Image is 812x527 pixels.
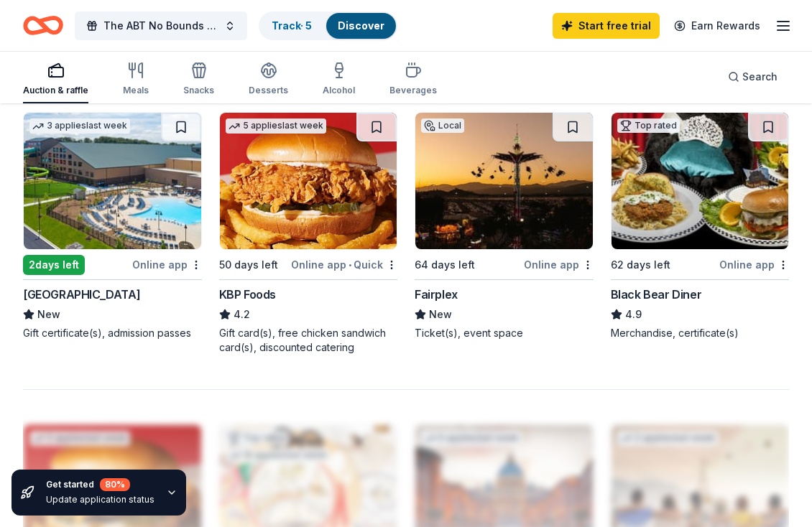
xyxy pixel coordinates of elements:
div: Beverages [389,85,437,96]
div: Meals [123,85,149,96]
a: Image for Great Wolf Lodge3 applieslast week2days leftOnline app[GEOGRAPHIC_DATA]NewGift certific... [23,112,202,340]
img: Image for KBP Foods [220,113,397,249]
div: KBP Foods [219,286,276,303]
div: Merchandise, certificate(s) [611,326,790,340]
div: Online app [524,256,594,274]
span: Search [742,68,778,85]
div: Auction & raffle [23,85,88,96]
div: Gift card(s), free chicken sandwich card(s), discounted catering [219,326,398,355]
a: Image for KBP Foods5 applieslast week50 days leftOnline app•QuickKBP Foods4.2Gift card(s), free c... [219,112,398,355]
button: Alcohol [323,56,355,103]
div: 80 % [100,478,130,491]
a: Image for FairplexLocal64 days leftOnline appFairplexNewTicket(s), event space [415,112,594,340]
div: Ticket(s), event space [415,326,594,340]
a: Track· 5 [272,19,312,32]
div: 62 days left [611,256,670,274]
a: Image for Black Bear DinerTop rated62 days leftOnline appBlack Bear Diner4.9Merchandise, certific... [611,112,790,340]
a: Home [23,9,63,42]
div: Snacks [183,85,214,96]
div: Alcohol [323,85,355,96]
span: The ABT No Bounds Scholarship Tennis and Pickleball Fundraiser [103,17,218,34]
div: [GEOGRAPHIC_DATA] [23,286,140,303]
div: Online app Quick [291,256,397,274]
button: Snacks [183,56,214,103]
div: Gift certificate(s), admission passes [23,326,202,340]
div: 50 days left [219,256,278,274]
img: Image for Great Wolf Lodge [24,113,201,249]
span: New [429,306,452,323]
button: The ABT No Bounds Scholarship Tennis and Pickleball Fundraiser [75,11,247,40]
div: Online app [719,256,789,274]
div: Fairplex [415,286,458,303]
img: Image for Fairplex [415,113,593,249]
div: Top rated [617,118,680,133]
button: Desserts [249,56,288,103]
span: • [349,259,351,271]
div: 3 applies last week [29,118,130,134]
div: 2 days left [23,255,85,275]
div: Black Bear Diner [611,286,702,303]
div: Local [421,118,464,133]
div: 5 applies last week [226,118,326,134]
button: Search [716,62,789,91]
div: 64 days left [415,256,475,274]
div: Get started [46,478,154,491]
img: Image for Black Bear Diner [612,113,789,249]
button: Track· 5Discover [259,11,397,40]
button: Beverages [389,56,437,103]
div: Online app [132,256,202,274]
span: New [37,306,60,323]
div: Update application status [46,494,154,505]
span: 4.2 [234,306,250,323]
a: Discover [338,19,384,32]
a: Earn Rewards [665,13,769,39]
span: 4.9 [625,306,642,323]
button: Meals [123,56,149,103]
button: Auction & raffle [23,56,88,103]
a: Start free trial [553,13,660,39]
div: Desserts [249,85,288,96]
